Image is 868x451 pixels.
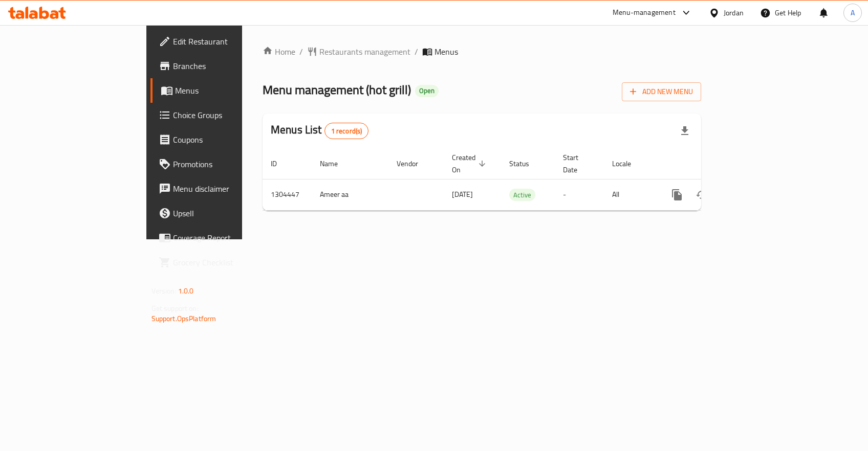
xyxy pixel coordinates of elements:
span: Upsell [173,207,283,219]
a: Support.OpsPlatform [151,312,216,325]
span: ID [271,157,290,170]
h2: Menus List [271,122,368,139]
a: Branches [150,54,291,78]
a: Edit Restaurant [150,29,291,54]
span: Active [509,189,535,201]
button: Add New Menu [622,82,701,101]
nav: breadcrumb [263,46,701,58]
a: Restaurants management [307,46,410,58]
span: Branches [173,60,283,72]
div: Total records count [324,123,369,139]
div: Jordan [724,7,744,18]
span: Menus [175,84,283,97]
span: A [851,7,855,18]
a: Upsell [150,201,291,225]
span: Coupons [173,133,283,146]
a: Menu disclaimer [150,176,291,201]
th: Actions [657,148,771,179]
span: Status [509,157,542,170]
a: Choice Groups [150,103,291,127]
button: more [665,183,689,207]
span: Vendor [397,157,431,170]
span: Grocery Checklist [173,256,283,268]
div: Open [415,85,439,97]
span: Promotions [173,158,283,170]
a: Coupons [150,127,291,152]
span: Menu disclaimer [173,183,283,195]
li: / [299,46,303,58]
span: Created On [452,151,489,176]
div: Active [509,189,535,201]
span: Name [320,157,351,170]
li: / [415,46,418,58]
span: Locale [612,157,644,170]
span: Menu management ( hot grill ) [263,78,411,101]
span: Version: [151,284,177,298]
td: Ameer aa [312,179,388,210]
span: Menus [435,46,458,58]
span: 1 record(s) [325,126,368,136]
td: - [555,179,604,210]
td: All [604,179,657,210]
span: Restaurants management [319,46,410,58]
div: Menu-management [613,7,676,19]
span: Coverage Report [173,232,283,244]
span: Start Date [563,151,592,176]
table: enhanced table [263,148,771,211]
a: Grocery Checklist [150,250,291,275]
span: 1.0.0 [178,284,194,298]
span: Open [415,86,439,95]
a: Menus [150,78,291,103]
span: Add New Menu [630,85,693,98]
a: Coverage Report [150,225,291,250]
div: Export file [672,119,697,143]
span: Edit Restaurant [173,35,283,48]
span: [DATE] [452,188,473,201]
span: Get support on: [151,302,199,315]
span: Choice Groups [173,109,283,121]
a: Promotions [150,152,291,176]
button: Change Status [689,183,714,207]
